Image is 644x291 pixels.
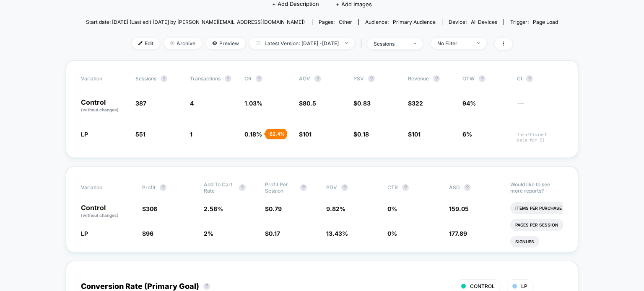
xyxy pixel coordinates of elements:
span: Archive [164,38,202,49]
span: 101 [303,131,312,138]
span: 0 % [387,205,397,212]
span: 13.43 % [326,230,348,237]
li: Signups [510,236,539,247]
span: 0 % [387,230,397,237]
span: 177.89 [449,230,467,237]
span: Add To Cart Rate [204,181,235,194]
span: + Add Images [336,1,372,8]
div: Audience: [365,19,436,25]
button: ? [161,75,167,82]
span: OTW [462,75,509,82]
button: ? [203,283,210,290]
span: Profit [142,184,156,191]
span: $ [299,100,316,107]
span: 4 [190,100,194,107]
img: end [170,41,174,45]
button: ? [433,75,440,82]
span: $ [265,230,280,237]
span: Variation [81,181,127,194]
span: 551 [135,131,145,138]
span: CTR [387,184,398,191]
img: end [345,42,348,44]
span: $ [408,131,421,138]
span: PDV [326,184,337,191]
span: CONTROL [470,283,495,289]
span: (without changes) [81,107,119,112]
span: (without changes) [81,213,119,218]
button: ? [256,75,262,82]
span: --- [517,101,563,113]
button: ? [479,75,486,82]
img: edit [138,41,143,45]
span: 96 [146,230,153,237]
span: Transactions [190,75,221,82]
span: Sessions [135,75,156,82]
span: 1 [190,131,192,138]
span: Edit [132,38,160,49]
span: LP [521,283,527,289]
span: Device: [442,19,504,25]
span: $ [299,131,312,138]
button: ? [341,184,348,191]
span: 322 [412,100,423,107]
button: ? [526,75,533,82]
span: 387 [135,100,146,107]
li: Pages Per Session [510,219,563,231]
span: Variation [81,75,127,82]
li: Items Per Purchase [510,202,567,214]
span: CI [517,75,563,82]
button: ? [239,184,246,191]
span: 6% [462,131,472,138]
span: 0.18 % [244,131,262,138]
span: Latest Version: [DATE] - [DATE] [249,38,354,49]
button: ? [402,184,409,191]
span: ASD [449,184,460,191]
span: 2.58 % [204,205,223,212]
span: Preview [206,38,245,49]
p: Would like to see more reports? [510,181,563,194]
span: other [339,19,352,25]
span: 94% [462,100,476,107]
span: AOV [299,75,310,82]
span: 306 [146,205,157,212]
span: all devices [471,19,497,25]
span: 9.82 % [326,205,345,212]
p: Control [81,99,127,113]
div: - 82.4 % [265,129,287,139]
span: $ [408,100,423,107]
button: ? [368,75,375,82]
button: ? [225,75,231,82]
span: LP [81,131,88,138]
span: 0.83 [357,100,371,107]
span: PSV [353,75,364,82]
span: 1.03 % [244,100,262,107]
span: $ [353,131,369,138]
span: 159.05 [449,205,469,212]
img: calendar [256,41,260,45]
img: end [477,42,480,44]
span: Primary Audience [393,19,436,25]
div: No Filter [437,40,471,46]
span: Revenue [408,75,429,82]
span: CR [244,75,252,82]
button: ? [314,75,321,82]
span: | [358,38,367,50]
span: Start date: [DATE] (Last edit [DATE] by [PERSON_NAME][EMAIL_ADDRESS][DOMAIN_NAME]) [86,19,305,25]
span: 0.18 [357,131,369,138]
span: 2 % [204,230,213,237]
span: Page Load [533,19,558,25]
span: $ [142,230,153,237]
button: ? [300,184,307,191]
div: Pages: [319,19,352,25]
span: 80.5 [303,100,316,107]
div: Trigger: [510,19,558,25]
img: end [413,43,416,44]
span: Profit Per Session [265,181,296,194]
span: $ [353,100,371,107]
p: Control [81,204,134,219]
span: LP [81,230,88,237]
span: $ [142,205,157,212]
div: sessions [374,41,407,47]
span: Insufficient data for CI [517,132,563,143]
span: 0.79 [269,205,282,212]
